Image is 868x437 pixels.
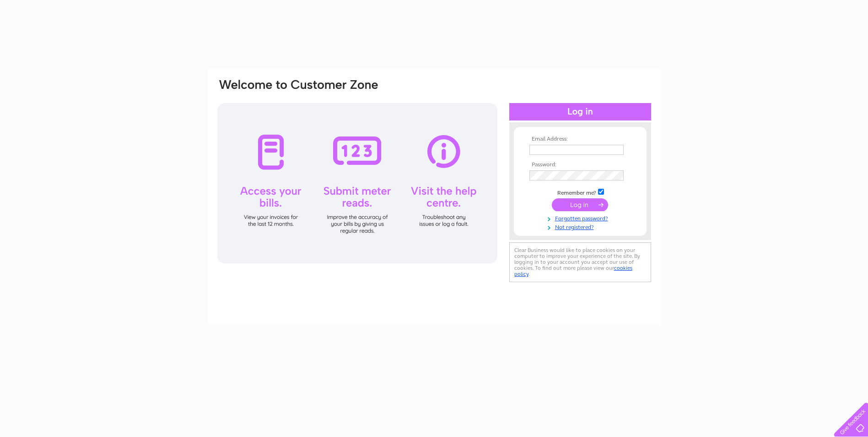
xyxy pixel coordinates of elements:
[552,198,608,211] input: Submit
[527,136,633,142] th: Email Address:
[527,187,633,197] td: Remember me?
[529,222,633,231] a: Not registered?
[529,213,633,222] a: Forgotten password?
[514,265,632,277] a: cookies policy
[527,162,633,168] th: Password:
[509,242,651,282] div: Clear Business would like to place cookies on your computer to improve your experience of the sit...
